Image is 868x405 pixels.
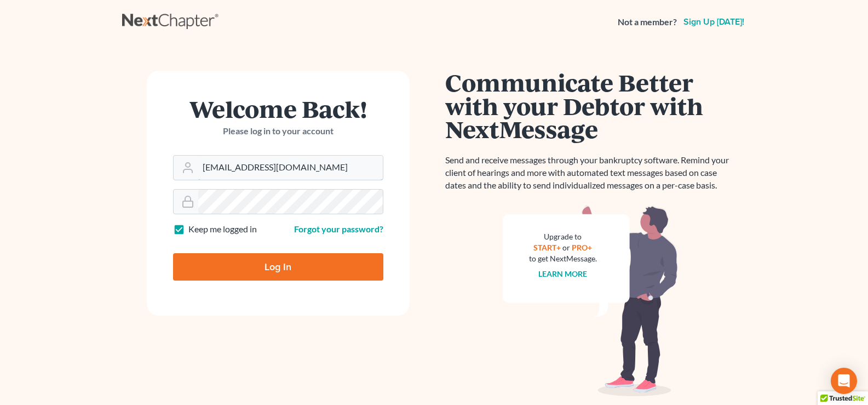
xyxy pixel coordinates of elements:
[618,16,677,28] strong: Not a member?
[529,253,597,264] div: to get NextMessage.
[445,154,735,192] p: Send and receive messages through your bankruptcy software. Remind your client of hearings and mo...
[445,71,735,141] h1: Communicate Better with your Debtor with NextMessage
[503,205,678,397] img: nextmessage_bg-59042aed3d76b12b5cd301f8e5b87938c9018125f34e5fa2b7a6b67550977c72.svg
[198,156,383,180] input: Email Address
[562,243,570,252] span: or
[831,368,857,394] div: Open Intercom Messenger
[294,224,383,234] a: Forgot your password?
[173,97,383,121] h1: Welcome Back!
[538,269,587,278] a: Learn more
[572,243,592,252] a: PRO+
[173,253,383,281] input: Log In
[681,18,746,26] a: Sign up [DATE]!
[188,223,257,236] label: Keep me logged in
[529,231,597,242] div: Upgrade to
[533,243,561,252] a: START+
[173,125,383,138] p: Please log in to your account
